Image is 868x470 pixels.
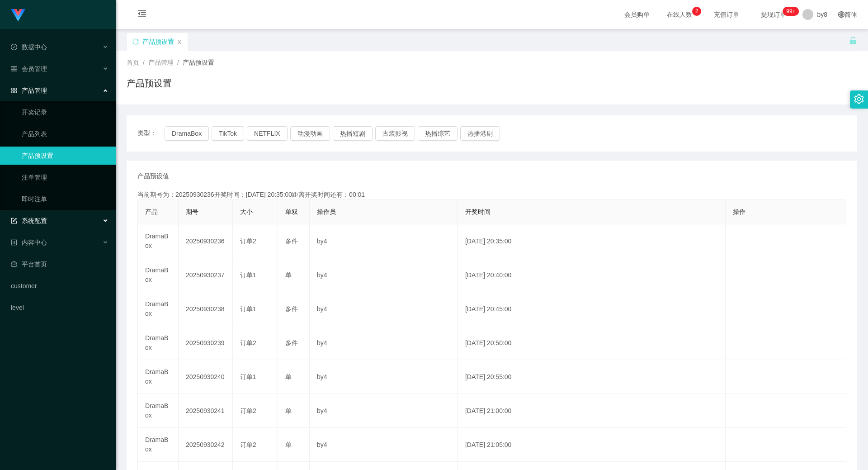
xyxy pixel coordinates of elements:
[458,224,726,258] td: [DATE] 20:35:00
[310,394,458,428] td: by4
[333,126,373,141] button: 热播短剧
[179,326,233,360] td: 20250930239
[458,394,726,428] td: [DATE] 21:00:00
[138,394,179,428] td: DramaBox
[285,407,292,414] span: 单
[137,171,169,181] span: 产品预设值
[11,239,47,246] span: 内容中心
[310,360,458,394] td: by4
[138,326,179,360] td: DramaBox
[137,126,165,141] span: 类型：
[127,76,172,90] h1: 产品预设置
[11,277,108,295] a: customer
[285,237,298,245] span: 多件
[127,0,157,29] i: 图标: menu-fold
[179,224,233,258] td: 20250930236
[186,208,198,215] span: 期号
[138,428,179,462] td: DramaBox
[460,126,500,141] button: 热播港剧
[285,441,292,448] span: 单
[695,7,698,16] p: 2
[240,407,256,414] span: 订单2
[285,339,298,347] span: 多件
[22,147,108,165] a: 产品预设置
[142,33,174,50] div: 产品预设置
[179,258,233,292] td: 20250930237
[11,65,47,72] span: 会员管理
[285,208,298,215] span: 单双
[177,39,182,45] i: 图标: close
[11,255,108,273] a: 图标: dashboard平台首页
[11,44,17,50] i: 图标: check-circle-o
[137,190,846,199] div: 当前期号为：20250930236开奖时间：[DATE] 20:35:00距离开奖时间还有：00:01
[662,11,697,18] span: 在线人数
[148,59,174,66] span: 产品管理
[183,59,214,66] span: 产品预设置
[285,271,292,279] span: 单
[240,441,256,448] span: 订单2
[138,258,179,292] td: DramaBox
[11,9,25,22] img: logo.9652507e.png
[212,126,244,141] button: TikTok
[179,428,233,462] td: 20250930242
[177,59,179,66] span: /
[22,103,108,121] a: 开奖记录
[11,87,17,94] i: 图标: appstore-o
[458,292,726,326] td: [DATE] 20:45:00
[465,208,491,215] span: 开奖时间
[138,360,179,394] td: DramaBox
[240,373,256,380] span: 订单1
[285,373,292,380] span: 单
[375,126,415,141] button: 古装影视
[165,126,209,141] button: DramaBox
[849,37,857,45] i: 图标: unlock
[179,360,233,394] td: 20250930240
[240,208,253,215] span: 大小
[240,305,256,313] span: 订单1
[458,258,726,292] td: [DATE] 20:40:00
[22,125,108,143] a: 产品列表
[143,59,145,66] span: /
[11,217,47,224] span: 系统配置
[285,305,298,313] span: 多件
[145,208,158,215] span: 产品
[11,43,47,51] span: 数据中心
[854,94,864,104] i: 图标: setting
[290,126,330,141] button: 动漫动画
[783,7,799,16] sup: 334
[247,126,288,141] button: NETFLIX
[11,239,17,246] i: 图标: profile
[733,208,745,215] span: 操作
[138,292,179,326] td: DramaBox
[22,168,108,186] a: 注单管理
[179,292,233,326] td: 20250930238
[317,208,336,215] span: 操作员
[692,7,701,16] sup: 2
[838,11,844,18] i: 图标: global
[418,126,458,141] button: 热播综艺
[310,428,458,462] td: by4
[11,218,17,224] i: 图标: form
[127,59,139,66] span: 首页
[458,360,726,394] td: [DATE] 20:55:00
[240,339,256,347] span: 订单2
[138,224,179,258] td: DramaBox
[756,11,791,18] span: 提现订单
[11,87,47,94] span: 产品管理
[310,292,458,326] td: by4
[179,394,233,428] td: 20250930241
[22,190,108,208] a: 即时注单
[310,326,458,360] td: by4
[709,11,744,18] span: 充值订单
[310,258,458,292] td: by4
[240,237,256,245] span: 订单2
[458,326,726,360] td: [DATE] 20:50:00
[458,428,726,462] td: [DATE] 21:05:00
[310,224,458,258] td: by4
[11,299,108,317] a: level
[132,38,139,45] i: 图标: sync
[240,271,256,279] span: 订单1
[11,66,17,72] i: 图标: table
